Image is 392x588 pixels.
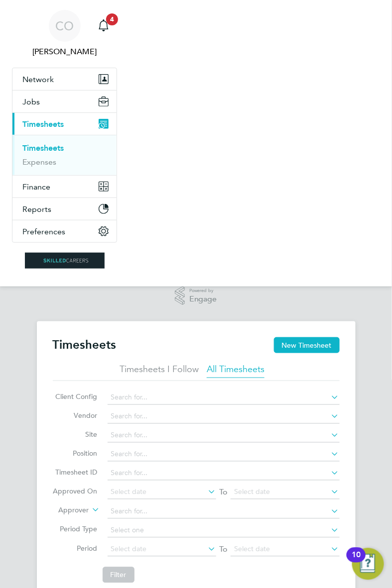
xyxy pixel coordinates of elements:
span: Network [22,75,54,84]
button: Jobs [12,91,117,112]
span: Preferences [22,227,65,236]
a: CO[PERSON_NAME] [12,10,117,58]
input: Search for... [108,410,340,424]
label: Site [53,430,98,439]
label: Timesheet ID [53,468,98,477]
span: CO [55,19,74,32]
a: 4 [94,10,114,42]
span: Craig O'Donovan [12,46,117,58]
label: Vendor [53,411,98,420]
label: Approved On [53,487,98,496]
h2: Timesheets [53,337,117,352]
input: Search for... [108,429,340,443]
span: Select date [111,488,147,496]
input: Search for... [108,505,340,519]
button: Timesheets [12,113,117,135]
span: Reports [22,204,51,214]
span: 4 [106,13,118,25]
span: Select date [234,545,270,554]
img: skilledcareers-logo-retina.png [25,253,105,269]
button: Preferences [12,220,117,242]
label: Position [53,449,98,458]
label: Approver [44,506,89,516]
a: Expenses [22,157,56,167]
span: To [216,543,231,557]
span: Finance [22,182,50,192]
span: Engage [189,295,217,303]
a: Powered byEngage [175,287,217,305]
span: Select date [111,545,147,554]
input: Search for... [108,391,340,405]
li: All Timesheets [207,363,264,378]
input: Select one [108,524,340,538]
label: Period [53,544,98,553]
button: New Timesheet [274,337,340,353]
button: Network [12,68,117,90]
span: Timesheets [22,119,64,129]
div: Timesheets [12,135,117,175]
input: Search for... [108,448,340,462]
span: Select date [234,488,270,496]
button: Open Resource Center, 10 new notifications [352,548,384,580]
span: Powered by [189,287,217,295]
label: Period Type [53,525,98,534]
li: Timesheets I Follow [120,363,199,378]
a: Timesheets [22,143,64,153]
a: Go to home page [12,253,117,269]
span: To [216,486,231,500]
button: Reports [12,198,117,220]
button: Filter [103,567,134,583]
div: 10 [352,555,361,568]
input: Search for... [108,467,340,481]
span: Jobs [22,97,40,106]
label: Client Config [53,392,98,401]
button: Finance [12,176,117,197]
